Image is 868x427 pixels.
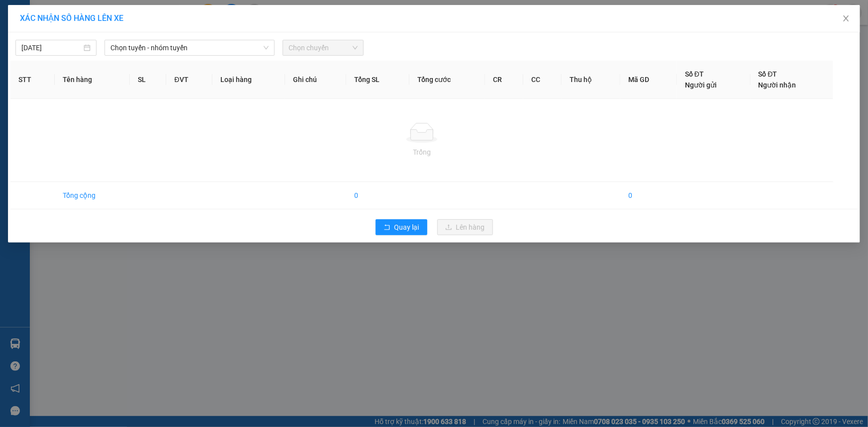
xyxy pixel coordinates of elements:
[832,5,860,33] button: Close
[562,61,620,99] th: Thu hộ
[32,30,64,40] em: Logistics
[394,222,419,233] span: Quay lại
[523,61,562,99] th: CC
[759,70,777,78] span: Số ĐT
[21,42,82,53] input: 14/10/2025
[94,10,145,25] span: VP [PERSON_NAME]
[485,61,523,99] th: CR
[4,57,30,63] span: Người gửi:
[55,182,130,209] td: Tổng cộng
[376,219,427,235] button: rollbackQuay lại
[620,182,677,209] td: 0
[31,5,65,16] span: HAIVAN
[166,61,212,99] th: ĐVT
[212,61,285,99] th: Loại hàng
[18,147,825,158] div: Trống
[96,26,145,36] span: 0981 559 551
[759,81,796,89] span: Người nhận
[10,61,55,99] th: STT
[55,61,130,99] th: Tên hàng
[620,61,677,99] th: Mã GD
[289,40,358,55] span: Chọn chuyến
[384,224,390,232] span: rollback
[4,63,35,70] span: Người nhận:
[685,81,717,89] span: Người gửi
[685,70,704,78] span: Số ĐT
[20,13,123,23] span: XÁC NHẬN SỐ HÀNG LÊN XE
[409,61,485,99] th: Tổng cước
[4,70,74,84] span: 0917189994
[842,14,850,22] span: close
[285,61,346,99] th: Ghi chú
[346,182,410,209] td: 0
[346,61,410,99] th: Tổng SL
[263,45,269,51] span: down
[110,40,269,55] span: Chọn tuyến - nhóm tuyến
[18,18,77,28] span: XUANTRANG
[130,61,167,99] th: SL
[437,219,493,235] button: uploadLên hàng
